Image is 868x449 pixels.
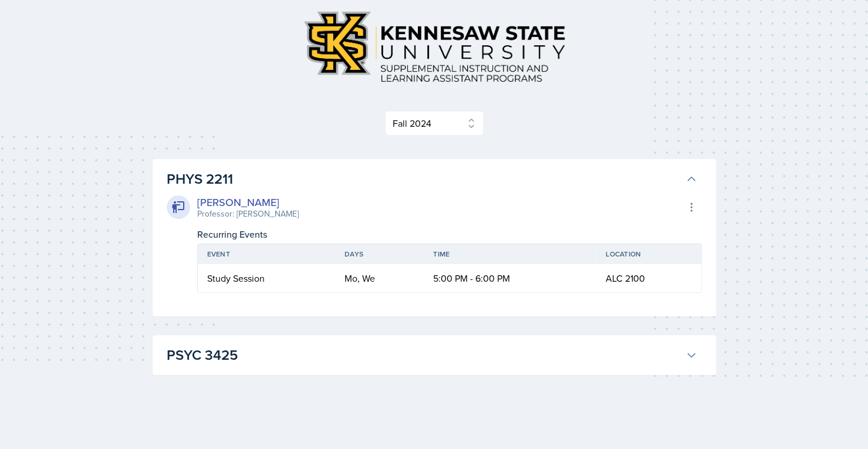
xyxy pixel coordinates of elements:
[197,208,299,220] div: Professor: [PERSON_NAME]
[167,345,681,366] h3: PSYC 3425
[335,264,424,292] td: Mo, We
[596,244,701,264] th: Location
[207,271,326,285] div: Study Session
[197,194,299,210] div: [PERSON_NAME]
[164,342,700,368] button: PSYC 3425
[293,1,575,92] img: Kennesaw State University
[424,264,596,292] td: 5:00 PM - 6:00 PM
[424,244,596,264] th: Time
[197,227,702,241] div: Recurring Events
[198,244,335,264] th: Event
[335,244,424,264] th: Days
[164,166,700,192] button: PHYS 2211
[606,272,645,285] span: ALC 2100
[167,168,681,190] h3: PHYS 2211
